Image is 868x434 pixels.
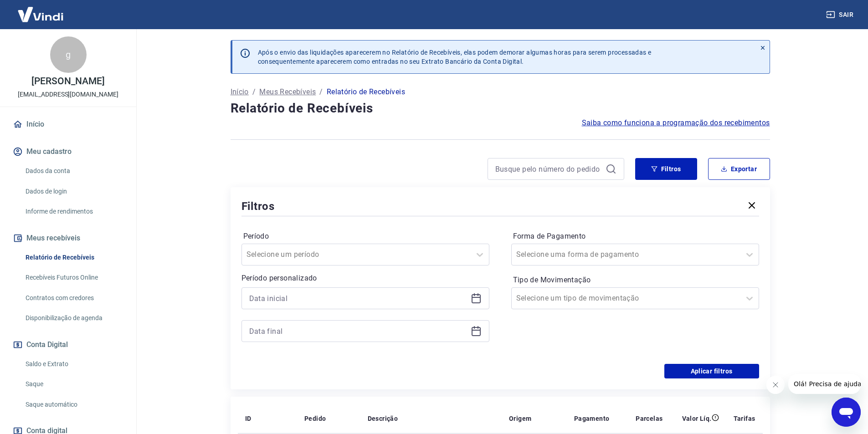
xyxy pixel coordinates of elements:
a: Dados de login [22,182,125,201]
p: Descrição [368,414,398,423]
a: Saldo e Extrato [22,355,125,373]
a: Início [11,114,125,134]
label: Tipo de Movimentação [513,275,757,286]
p: Período personalizado [241,273,489,284]
button: Sair [824,6,857,23]
span: Olá! Precisa de ajuda? [5,6,77,14]
p: / [252,87,256,97]
a: Disponibilização de agenda [22,309,125,327]
iframe: Mensagem da empresa [788,374,861,394]
button: Aplicar filtros [664,364,759,378]
h5: Filtros [241,199,275,214]
iframe: Fechar mensagem [766,376,785,394]
p: Valor Líq. [682,414,712,423]
a: Relatório de Recebíveis [22,248,125,267]
p: / [319,87,323,97]
p: Tarifas [734,414,755,423]
button: Meu cadastro [11,142,125,162]
label: Período [243,231,488,242]
p: Parcelas [636,414,663,423]
a: Meus Recebíveis [259,87,316,97]
p: [PERSON_NAME] [31,77,104,86]
a: Início [231,87,249,97]
p: Após o envio das liquidações aparecerem no Relatório de Recebíveis, elas podem demorar algumas ho... [258,48,652,66]
a: Saque automático [22,395,125,414]
a: Recebíveis Futuros Online [22,268,125,287]
p: Origem [509,414,531,423]
label: Forma de Pagamento [513,231,757,242]
a: Saiba como funciona a programação dos recebimentos [582,117,770,128]
input: Data final [249,324,467,338]
button: Conta Digital [11,335,125,355]
p: Pagamento [574,414,610,423]
iframe: Botão para abrir a janela de mensagens [832,398,861,427]
button: Exportar [708,158,770,180]
input: Busque pelo número do pedido [495,162,602,176]
p: Pedido [304,414,326,423]
button: Meus recebíveis [11,228,125,248]
img: Vindi [11,0,70,28]
div: g [50,36,87,73]
p: Relatório de Recebíveis [327,87,405,97]
p: [EMAIL_ADDRESS][DOMAIN_NAME] [18,90,118,99]
a: Informe de rendimentos [22,202,125,221]
a: Contratos com credores [22,289,125,307]
input: Data inicial [249,291,467,305]
h4: Relatório de Recebíveis [231,99,770,117]
a: Dados da conta [22,162,125,180]
button: Filtros [635,158,697,180]
p: ID [245,414,252,423]
a: Saque [22,375,125,393]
